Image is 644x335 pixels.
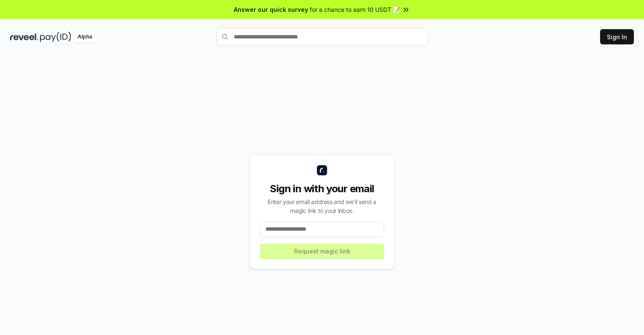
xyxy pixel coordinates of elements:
[260,182,384,196] div: Sign in with your email
[73,32,97,42] div: Alpha
[310,5,400,14] span: for a chance to earn 10 USDT 📝
[234,5,308,14] span: Answer our quick survey
[317,165,327,175] img: logo_small
[600,29,634,44] button: Sign In
[260,197,384,215] div: Enter your email address and we’ll send a magic link to your inbox.
[10,32,38,42] img: reveel_dark
[40,32,71,42] img: pay_id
